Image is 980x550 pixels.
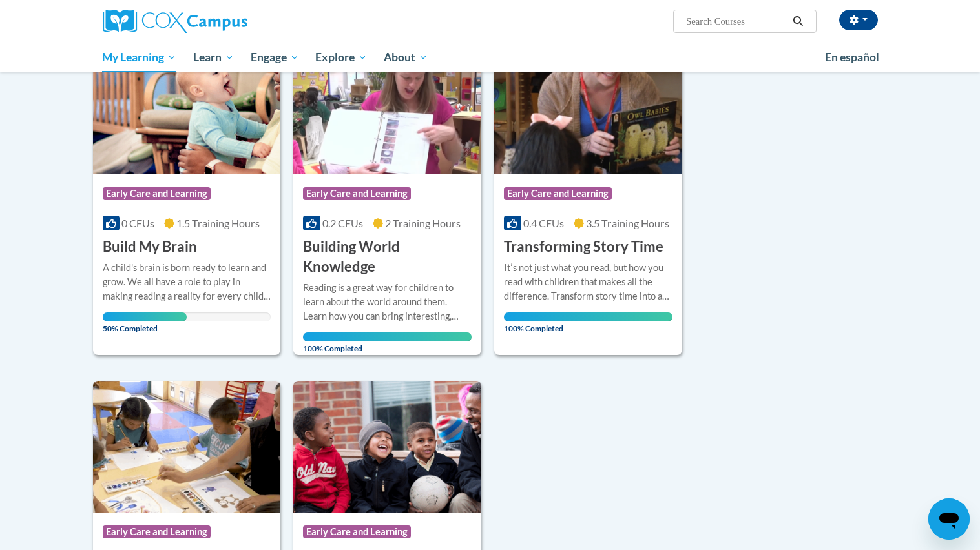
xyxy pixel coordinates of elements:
span: My Learning [102,50,176,65]
button: Account Settings [839,10,878,30]
span: 100% Completed [504,312,672,333]
a: Course LogoEarly Care and Learning0 CEUs1.5 Training Hours Build My BrainA child's brain is born ... [93,43,281,355]
a: My Learning [94,43,185,72]
img: Course Logo [293,381,481,513]
span: Early Care and Learning [303,525,411,538]
div: Itʹs not just what you read, but how you read with children that makes all the difference. Transf... [504,261,672,303]
span: 0 CEUs [121,217,154,229]
span: Early Care and Learning [103,187,211,200]
span: Engage [251,50,299,65]
h3: Building World Knowledge [303,237,472,277]
img: Course Logo [293,43,481,174]
h3: Transforming Story Time [504,237,663,257]
div: Your progress [103,312,187,321]
span: Explore [315,50,367,65]
a: About [375,43,436,72]
h3: Build My Brain [103,237,197,257]
iframe: Button to launch messaging window [928,498,970,540]
div: Reading is a great way for children to learn about the world around them. Learn how you can bring... [303,281,472,323]
span: Early Care and Learning [504,187,612,200]
a: Learn [185,43,242,72]
img: Course Logo [93,381,281,513]
span: En español [825,50,879,64]
a: Engage [242,43,308,72]
div: Your progress [303,332,472,341]
span: 100% Completed [303,332,472,353]
a: Course LogoEarly Care and Learning0.4 CEUs3.5 Training Hours Transforming Story TimeItʹs not just... [494,43,682,355]
button: Search [788,14,808,29]
div: A child's brain is born ready to learn and grow. We all have a role to play in making reading a r... [103,261,271,303]
a: Course LogoEarly Care and Learning0.2 CEUs2 Training Hours Building World KnowledgeReading is a g... [293,43,481,355]
span: 0.2 CEUs [322,217,363,229]
span: About [384,50,428,65]
a: Explore [307,43,375,72]
span: Early Care and Learning [103,525,211,538]
input: Search Courses [685,14,788,29]
div: Your progress [504,312,672,321]
span: Early Care and Learning [303,187,411,200]
div: Main menu [83,43,897,72]
img: Course Logo [494,43,682,174]
img: Cox Campus [103,10,247,33]
span: 2 Training Hours [385,217,461,229]
span: 50% Completed [103,312,187,333]
span: 3.5 Training Hours [586,217,669,229]
a: Cox Campus [103,10,348,33]
span: 0.4 CEUs [523,217,564,229]
a: En español [817,44,888,71]
span: 1.5 Training Hours [176,217,260,229]
img: Course Logo [93,43,281,174]
span: Learn [193,50,234,65]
